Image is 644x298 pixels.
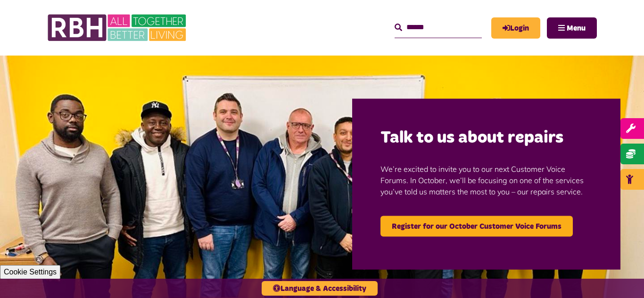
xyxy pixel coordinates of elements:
[567,24,586,32] span: Menu
[380,149,592,211] p: We’re excited to invite you to our next Customer Voice Forums. In October, we’ll be focusing on o...
[547,17,597,39] button: Navigation
[262,281,378,296] button: Language & Accessibility
[380,127,592,149] h2: Talk to us about repairs
[380,216,573,236] a: Register for our October Customer Voice Forums
[47,9,189,46] img: RBH
[491,17,540,39] a: MyRBH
